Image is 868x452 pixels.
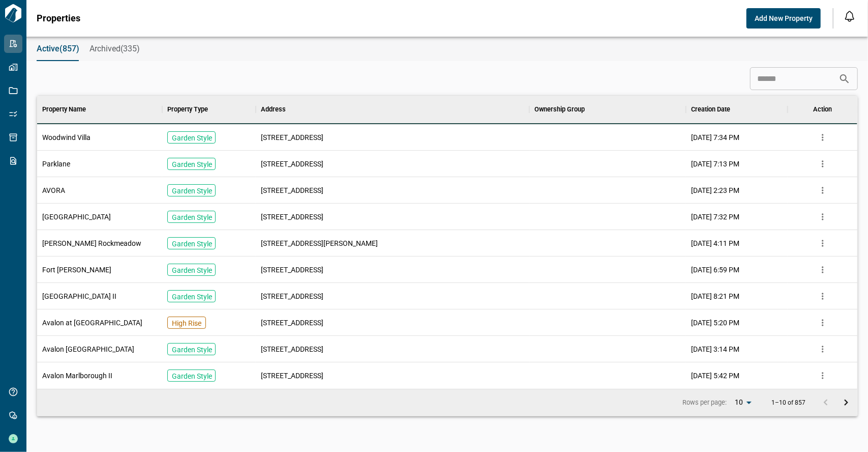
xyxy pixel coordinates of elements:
button: more [815,156,830,172]
div: Action [813,95,832,124]
span: [DATE] 7:13 PM [691,159,739,169]
span: [DATE] 8:21 PM [691,291,739,301]
button: more [815,209,830,224]
div: base tabs [26,37,868,61]
span: [STREET_ADDRESS] [261,132,323,143]
span: [GEOGRAPHIC_DATA] [42,212,111,222]
span: Fort [PERSON_NAME] [42,265,111,275]
span: [DATE] 5:42 PM [691,371,739,381]
p: Garden Style [172,133,212,143]
span: Parklane [42,159,70,169]
span: AVORA [42,185,65,195]
span: [STREET_ADDRESS] [261,318,323,328]
div: Property Name [37,95,162,124]
span: [STREET_ADDRESS] [261,265,323,275]
button: Open notification feed [842,8,858,24]
span: [GEOGRAPHIC_DATA] II [42,291,116,301]
span: [DATE] 4:11 PM [691,238,739,248]
span: Archived(335) [89,44,140,54]
button: more [815,368,830,383]
div: Property Name [42,95,86,124]
span: Active(857) [37,44,79,54]
p: High Rise [172,318,201,328]
span: [DATE] 5:20 PM [691,318,739,328]
p: Rows per page: [682,398,727,407]
p: Garden Style [172,186,212,196]
span: [DATE] 6:59 PM [691,265,739,275]
span: [DATE] 7:34 PM [691,132,739,143]
div: Property Type [162,95,256,124]
span: [STREET_ADDRESS] [261,159,323,169]
span: [STREET_ADDRESS] [261,344,323,354]
div: Creation Date [691,95,730,124]
span: [STREET_ADDRESS] [261,185,323,195]
span: [STREET_ADDRESS] [261,212,323,222]
button: more [815,130,830,145]
div: Address [261,95,286,124]
button: more [815,236,830,251]
p: Garden Style [172,212,212,222]
span: Add New Property [755,13,813,23]
div: Ownership Group [529,95,685,124]
button: Go to next page [836,392,856,413]
span: Avalon [GEOGRAPHIC_DATA] [42,344,134,354]
span: Avalon at [GEOGRAPHIC_DATA] [42,318,142,328]
span: [STREET_ADDRESS][PERSON_NAME] [261,238,378,248]
p: Garden Style [172,159,212,169]
p: 1–10 of 857 [771,400,805,406]
div: Property Type [167,95,208,124]
div: 10 [731,395,755,410]
span: Avalon Marlborough II [42,371,112,381]
button: more [815,289,830,304]
button: more [815,183,830,198]
p: Garden Style [172,345,212,355]
span: [STREET_ADDRESS] [261,291,323,301]
p: Garden Style [172,265,212,275]
span: Properties [37,13,80,23]
button: more [815,262,830,277]
span: [DATE] 2:23 PM [691,185,739,195]
div: Action [788,95,858,124]
span: Woodwind Villa [42,132,91,143]
button: Add New Property [746,8,821,29]
button: more [815,342,830,357]
p: Garden Style [172,292,212,302]
span: [STREET_ADDRESS] [261,371,323,381]
p: Garden Style [172,371,212,381]
div: Ownership Group [534,95,585,124]
div: Address [256,95,529,124]
button: more [815,315,830,330]
span: [DATE] 7:32 PM [691,212,739,222]
div: Creation Date [686,95,788,124]
span: [DATE] 3:14 PM [691,344,739,354]
p: Garden Style [172,239,212,249]
span: [PERSON_NAME] Rockmeadow [42,238,141,248]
